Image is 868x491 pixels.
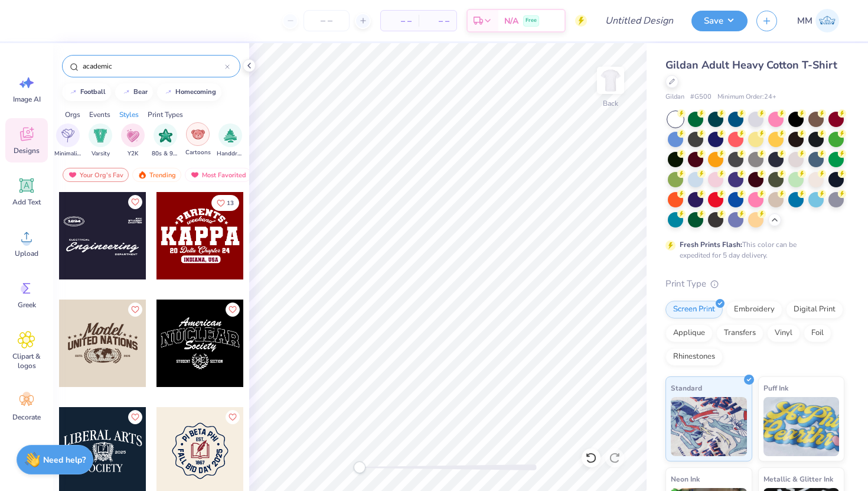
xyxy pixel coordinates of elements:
span: Decorate [12,412,41,422]
img: most_fav.gif [190,171,200,179]
div: Styles [119,109,139,120]
div: Print Type [665,277,844,291]
strong: Need help? [43,454,86,466]
span: Puff Ink [763,382,788,394]
div: Most Favorited [185,168,252,182]
img: Standard [671,397,747,456]
div: Back [603,98,618,109]
img: Minimalist Image [61,129,74,142]
div: filter for Minimalist [54,123,81,158]
span: Y2K [128,149,138,158]
div: Digital Print [786,301,843,318]
span: Cartoons [185,148,211,157]
span: Designs [14,146,40,155]
div: Vinyl [767,324,800,342]
button: filter button [54,123,81,158]
div: Foil [804,324,831,342]
span: 13 [227,200,234,206]
div: Rhinestones [665,348,723,366]
button: Like [128,410,142,424]
img: Macy Mccollough [815,9,839,32]
span: MM [797,14,812,28]
span: Handdrawn [217,149,244,158]
button: bear [115,83,153,101]
button: football [62,83,111,101]
div: Trending [132,168,181,182]
span: Metallic & Glitter Ink [763,473,833,485]
button: Like [211,195,239,211]
button: filter button [89,123,112,158]
img: trend_line.gif [68,89,78,96]
div: Embroidery [726,301,782,318]
div: homecoming [175,89,216,95]
button: Like [128,195,142,209]
div: filter for Varsity [89,123,112,158]
span: Gildan Adult Heavy Cotton T-Shirt [665,58,837,72]
img: trend_line.gif [164,89,173,96]
div: Orgs [65,109,80,120]
img: trending.gif [138,171,147,179]
div: Your Org's Fav [63,168,129,182]
button: homecoming [157,83,221,101]
span: Upload [15,249,38,258]
span: Minimalist [54,149,81,158]
a: MM [792,9,844,32]
span: 80s & 90s [152,149,179,158]
div: Events [89,109,110,120]
div: Transfers [716,324,763,342]
img: 80s & 90s Image [159,129,172,142]
div: Applique [665,324,713,342]
button: filter button [185,123,211,158]
div: Screen Print [665,301,723,318]
span: Clipart & logos [7,352,46,370]
span: Standard [671,382,702,394]
img: Varsity Image [94,129,107,142]
span: Neon Ink [671,473,700,485]
span: Varsity [92,149,110,158]
div: Print Types [148,109,183,120]
span: Gildan [665,92,684,102]
span: Greek [18,300,36,310]
span: – – [426,15,449,27]
div: filter for Y2K [121,123,145,158]
div: filter for 80s & 90s [152,123,179,158]
input: – – [304,10,350,31]
div: Accessibility label [354,461,366,473]
img: Cartoons Image [191,128,205,141]
img: most_fav.gif [68,171,77,179]
span: # G500 [690,92,712,102]
img: Y2K Image [126,129,139,142]
input: Untitled Design [596,9,683,32]
div: filter for Cartoons [185,122,211,157]
span: Add Text [12,197,41,207]
span: Minimum Order: 24 + [717,92,776,102]
input: Try "Alpha" [81,60,225,72]
button: Save [691,11,748,31]
span: Free [526,17,537,25]
button: Like [128,303,142,317]
div: bear [133,89,148,95]
div: filter for Handdrawn [217,123,244,158]
button: filter button [152,123,179,158]
strong: Fresh Prints Flash: [680,240,742,249]
span: – – [388,15,412,27]
img: Handdrawn Image [224,129,237,142]
div: football [80,89,106,95]
img: Puff Ink [763,397,840,456]
img: Back [599,69,622,92]
div: This color can be expedited for 5 day delivery. [680,239,825,261]
span: Image AI [13,95,41,104]
button: Like [226,410,240,424]
button: Like [226,303,240,317]
img: trend_line.gif [122,89,131,96]
span: N/A [504,15,518,27]
button: filter button [217,123,244,158]
button: filter button [121,123,145,158]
